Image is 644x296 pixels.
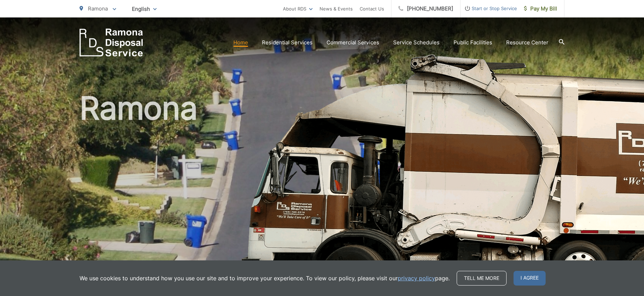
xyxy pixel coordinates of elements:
[393,38,440,47] a: Service Schedules
[327,38,379,47] a: Commercial Services
[360,5,384,13] a: Contact Us
[320,5,353,13] a: News & Events
[262,38,313,47] a: Residential Services
[454,38,492,47] a: Public Facilities
[233,38,248,47] a: Home
[398,274,435,282] a: privacy policy
[127,3,162,15] span: English
[283,5,313,13] a: About RDS
[80,29,143,57] a: EDCD logo. Return to the homepage.
[506,38,548,47] a: Resource Center
[88,5,108,12] span: Ramona
[457,271,507,286] a: Tell me more
[80,274,450,282] p: We use cookies to understand how you use our site and to improve your experience. To view our pol...
[524,5,557,13] span: Pay My Bill
[514,271,546,286] span: I agree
